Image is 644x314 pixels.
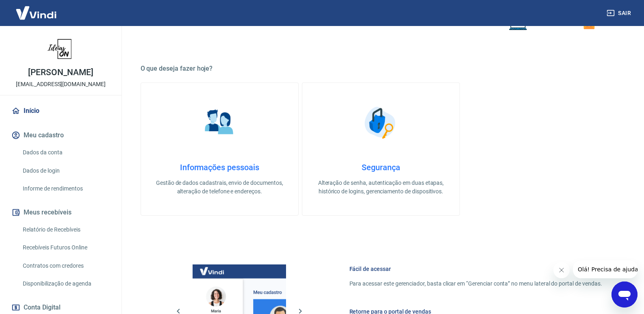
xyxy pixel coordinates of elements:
[315,162,447,172] h4: Segurança
[16,80,106,89] p: [EMAIL_ADDRESS][DOMAIN_NAME]
[154,179,285,196] p: Gestão de dados cadastrais, envio de documentos, alteração de telefone e endereços.
[553,262,570,278] iframe: Fechar mensagem
[20,221,112,238] a: Relatório de Recebíveis
[28,68,93,77] p: [PERSON_NAME]
[605,6,634,21] button: Sair
[360,102,401,143] img: Segurança
[141,65,622,73] h5: O que deseja fazer hoje?
[20,144,112,161] a: Dados da conta
[20,180,112,197] a: Informe de rendimentos
[20,162,112,179] a: Dados de login
[611,282,637,308] iframe: Botão para abrir a janela de mensagens
[20,258,112,274] a: Contratos com credores
[20,275,112,292] a: Disponibilização de agenda
[10,0,63,25] img: Vindi
[154,162,285,172] h4: Informações pessoais
[45,32,77,65] img: a960350e-6761-4b80-b1e6-b7b5f221e8ec.jpeg
[315,179,447,196] p: Alteração de senha, autenticação em duas etapas, histórico de logins, gerenciamento de dispositivos.
[10,102,112,120] a: Início
[349,265,602,273] h6: Fácil de acessar
[20,239,112,256] a: Recebíveis Futuros Online
[5,6,68,12] span: Olá! Precisa de ajuda?
[10,126,112,144] button: Meu cadastro
[199,102,240,143] img: Informações pessoais
[141,82,299,216] a: Informações pessoaisInformações pessoaisGestão de dados cadastrais, envio de documentos, alteraçã...
[349,279,602,288] p: Para acessar este gerenciador, basta clicar em “Gerenciar conta” no menu lateral do portal de ven...
[302,82,460,216] a: SegurançaSegurançaAlteração de senha, autenticação em duas etapas, histórico de logins, gerenciam...
[573,260,637,278] iframe: Mensagem da empresa
[10,204,112,221] button: Meus recebíveis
